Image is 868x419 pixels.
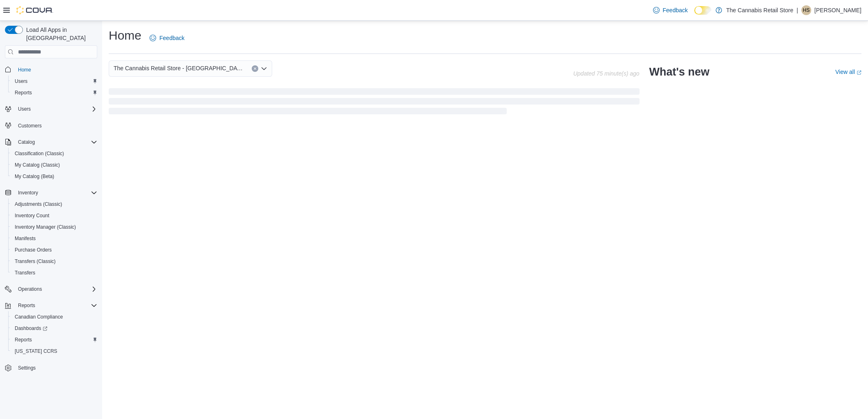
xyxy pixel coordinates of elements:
button: Users [15,104,34,114]
img: Cova [16,6,53,14]
button: Open list of options [261,65,267,72]
span: Classification (Classic) [15,150,64,157]
span: Transfers [15,270,35,276]
button: Inventory [15,188,41,198]
svg: External link [857,70,861,75]
span: Load All Apps in [GEOGRAPHIC_DATA] [23,26,97,42]
span: The Cannabis Retail Store - [GEOGRAPHIC_DATA] [114,63,244,73]
button: Operations [2,283,101,295]
a: Transfers (Classic) [11,256,59,266]
a: Settings [15,363,39,373]
button: Users [2,103,101,115]
span: Inventory Manager (Classic) [15,224,76,230]
a: Home [15,65,34,75]
button: Manifests [8,233,101,244]
span: Dashboards [11,323,97,333]
span: Transfers (Classic) [11,256,97,266]
p: [PERSON_NAME] [814,5,861,15]
span: Canadian Compliance [15,314,63,320]
h2: What's new [649,65,709,78]
span: Users [15,78,27,85]
button: Clear input [252,65,258,72]
button: Transfers [8,267,101,279]
a: My Catalog (Classic) [11,160,63,170]
span: HS [803,5,810,15]
a: Inventory Count [11,211,53,221]
span: Home [18,67,31,73]
span: Feedback [663,6,688,14]
span: Users [15,104,97,114]
span: Operations [15,284,97,294]
a: View allExternal link [835,69,861,75]
a: Users [11,76,31,86]
button: Inventory Count [8,210,101,221]
button: Catalog [15,137,38,147]
button: Users [8,76,101,87]
p: Updated 75 minute(s) ago [573,70,640,77]
span: Reports [18,302,35,309]
a: Feedback [650,2,691,18]
button: Reports [2,300,101,311]
span: Home [15,64,97,74]
a: Dashboards [8,323,101,334]
button: My Catalog (Beta) [8,171,101,182]
button: Purchase Orders [8,244,101,256]
span: Inventory Manager (Classic) [11,222,97,232]
a: Reports [11,88,35,98]
span: Adjustments (Classic) [11,199,97,209]
button: My Catalog (Classic) [8,159,101,171]
span: Inventory Count [11,211,97,221]
button: Transfers (Classic) [8,256,101,267]
span: Manifests [11,234,97,243]
span: Washington CCRS [11,346,97,356]
span: Settings [18,365,36,371]
span: My Catalog (Classic) [11,160,97,170]
span: Transfers [11,268,97,278]
a: Feedback [146,30,188,46]
span: Dashboards [15,325,47,332]
a: Purchase Orders [11,245,55,255]
a: Manifests [11,234,39,243]
span: Canadian Compliance [11,312,97,322]
span: Inventory [15,188,97,198]
span: Loading [109,90,640,116]
a: Adjustments (Classic) [11,199,65,209]
button: Inventory [2,187,101,198]
span: Inventory Count [15,212,49,219]
button: Settings [2,362,101,374]
span: Settings [15,363,97,373]
a: [US_STATE] CCRS [11,346,60,356]
span: Customers [18,123,42,129]
span: [US_STATE] CCRS [15,348,57,354]
span: Catalog [15,137,97,147]
button: Operations [15,284,45,294]
span: Users [18,106,31,112]
button: Inventory Manager (Classic) [8,221,101,233]
span: Reports [11,335,97,345]
span: My Catalog (Beta) [11,172,97,181]
a: Transfers [11,268,38,278]
span: Reports [15,337,32,343]
span: My Catalog (Beta) [15,173,54,180]
span: My Catalog (Classic) [15,162,60,168]
span: Operations [18,286,42,292]
button: Classification (Classic) [8,148,101,159]
button: Canadian Compliance [8,311,101,323]
button: Catalog [2,136,101,148]
a: Classification (Classic) [11,149,67,158]
span: Catalog [18,139,35,145]
span: Purchase Orders [11,245,97,255]
button: Home [2,63,101,75]
span: Inventory [18,189,38,196]
a: Customers [15,121,45,131]
button: [US_STATE] CCRS [8,345,101,357]
h1: Home [109,27,141,44]
span: Users [11,76,97,86]
span: Reports [11,88,97,98]
button: Reports [15,301,38,310]
button: Adjustments (Classic) [8,198,101,210]
span: Customers [15,120,97,131]
span: Purchase Orders [15,247,52,253]
button: Reports [8,334,101,345]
